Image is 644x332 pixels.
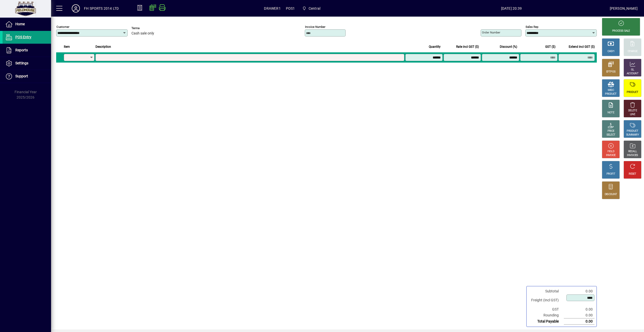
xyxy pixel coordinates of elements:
[529,294,564,306] td: Freight (Incl GST)
[429,44,441,50] span: Quantity
[606,70,616,74] div: EFTPOS
[630,113,635,116] div: LINE
[3,18,51,31] a: Home
[529,288,564,294] td: Subtotal
[608,88,614,92] div: MISC
[607,111,614,115] div: NOTE
[626,133,639,137] div: SUMMARY
[500,44,517,50] span: Discount (%)
[15,35,31,39] span: POS Entry
[606,153,615,157] div: INVOICE
[610,4,638,13] div: [PERSON_NAME]
[605,193,617,196] div: DISCOUNT
[456,44,479,50] span: Rate incl GST ($)
[627,153,638,157] div: INVOICES
[627,90,638,94] div: PRODUCT
[529,312,564,318] td: Rounding
[529,306,564,312] td: GST
[628,50,638,53] div: CHARGE
[628,150,637,153] div: RECALL
[607,50,614,53] div: CASH
[286,4,295,13] span: POS1
[628,109,637,113] div: DELETE
[15,48,28,52] span: Reports
[68,4,84,13] button: Profile
[627,129,638,133] div: PRODUCT
[413,4,610,13] span: [DATE] 20:39
[3,70,51,83] a: Support
[545,44,555,50] span: GST ($)
[15,61,28,65] span: Settings
[3,44,51,57] a: Reports
[564,318,594,325] td: 0.00
[612,29,630,33] div: PROCESS SALE
[264,4,281,13] span: DRAWER1
[607,150,614,153] div: HOLD
[309,4,320,13] span: Central
[95,44,111,50] span: Description
[606,172,615,176] div: PROFIT
[300,4,322,13] span: Central
[564,306,594,312] td: 0.00
[529,318,564,325] td: Total Payable
[84,4,119,13] div: FH SPORTS 2014 LTD
[631,68,634,72] div: GL
[64,44,70,50] span: Item
[305,25,325,29] mat-label: Invoice number
[606,133,615,137] div: SELECT
[15,22,25,26] span: Home
[605,92,616,96] div: PRODUCT
[131,27,162,30] span: Terms
[56,25,69,29] mat-label: Customer
[482,31,500,34] mat-label: Order number
[564,312,594,318] td: 0.00
[526,25,538,29] mat-label: Sales rep
[627,72,638,76] div: ACCOUNT
[629,172,636,176] div: RESET
[607,129,614,133] div: PRICE
[569,44,595,50] span: Extend incl GST ($)
[564,288,594,294] td: 0.00
[15,74,28,78] span: Support
[131,31,154,35] span: Cash sale only
[3,57,51,70] a: Settings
